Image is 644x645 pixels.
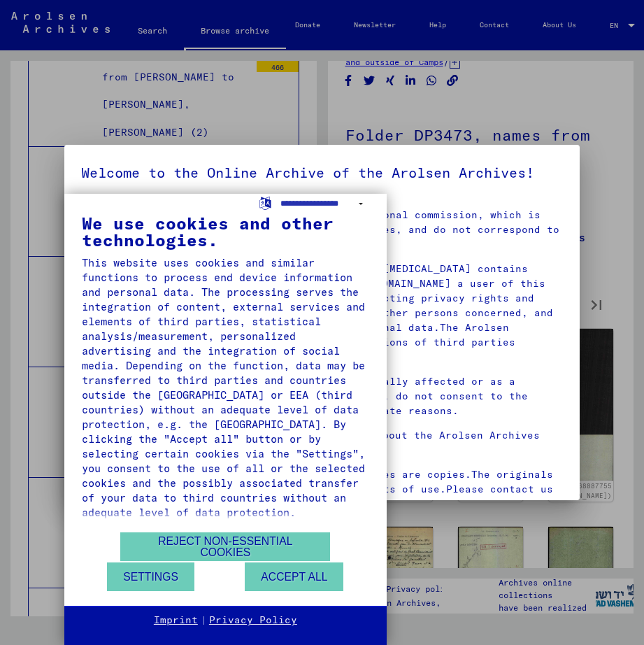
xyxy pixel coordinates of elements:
a: Imprint [154,614,198,628]
a: Privacy Policy [209,614,297,628]
button: Settings [107,562,194,591]
div: This website uses cookies and similar functions to process end device information and personal da... [82,255,369,520]
div: We use cookies and other technologies. [82,215,369,248]
button: Reject non-essential cookies [120,532,330,561]
button: Accept all [245,562,343,591]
